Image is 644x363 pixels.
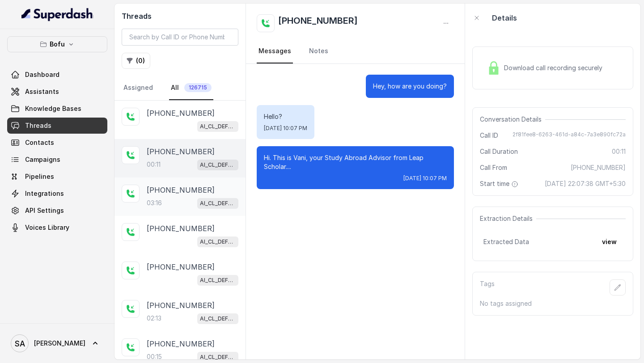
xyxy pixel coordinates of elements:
a: All126715 [169,76,213,100]
span: Call ID [480,131,498,140]
a: Assistants [7,84,107,100]
a: Campaigns [7,152,107,168]
button: Bofu [7,36,107,52]
span: API Settings [25,206,64,215]
p: [PHONE_NUMBER] [147,300,215,311]
p: No tags assigned [480,299,626,308]
a: Messages [257,39,293,63]
span: Campaigns [25,155,60,164]
span: Download call recording securely [504,63,606,72]
span: [PERSON_NAME] [34,339,85,348]
h2: Threads [122,11,238,21]
span: [PHONE_NUMBER] [571,163,626,172]
a: Threads [7,118,107,134]
text: SA [15,339,25,348]
h2: [PHONE_NUMBER] [278,14,358,32]
span: Assistants [25,87,59,96]
input: Search by Call ID or Phone Number [122,29,238,46]
span: Extraction Details [480,214,536,223]
p: AI_CL_DEFERRAL_Satarupa [200,160,236,169]
p: Hello? [264,112,307,121]
p: Bofu [50,39,65,50]
span: Voices Library [25,223,69,232]
span: 00:11 [612,147,626,156]
span: Start time [480,179,520,188]
span: Threads [25,121,51,130]
a: API Settings [7,203,107,219]
img: light.svg [21,7,93,21]
a: Integrations [7,186,107,202]
p: Hey, how are you doing? [373,82,447,91]
p: AI_CL_DEFERRAL_Satarupa [200,314,236,323]
span: Contacts [25,138,54,147]
a: Contacts [7,135,107,151]
p: AI_CL_DEFERRAL_Satarupa [200,122,236,131]
span: Integrations [25,189,64,198]
a: Assigned [122,76,155,100]
p: [PHONE_NUMBER] [147,338,215,349]
p: [PHONE_NUMBER] [147,223,215,234]
span: Call Duration [480,147,518,156]
span: Call From [480,163,507,172]
p: AI_CL_DEFERRAL_Satarupa [200,276,236,285]
p: AI_CL_DEFERRAL_Satarupa [200,237,236,246]
p: [PHONE_NUMBER] [147,185,215,195]
p: 02:13 [147,314,161,323]
a: Notes [307,39,330,63]
span: [DATE] 10:07 PM [264,125,307,132]
span: Dashboard [25,70,59,79]
button: view [597,234,622,250]
p: Details [492,13,517,23]
p: Hi. This is Vani, your Study Abroad Advisor from Leap Scholar.... [264,153,447,171]
p: Tags [480,279,495,295]
span: 126715 [184,83,212,92]
a: Pipelines [7,169,107,185]
button: (0) [122,53,150,69]
span: [DATE] 22:07:38 GMT+5:30 [545,179,626,188]
a: [PERSON_NAME] [7,331,107,356]
p: 00:11 [147,160,161,169]
p: 00:15 [147,352,162,361]
span: Conversation Details [480,115,545,124]
span: 2f81fee8-6263-461d-a84c-7a3e890fc72a [513,131,626,140]
span: Extracted Data [483,237,529,246]
nav: Tabs [122,76,238,100]
nav: Tabs [257,39,454,63]
p: AI_CL_DEFERRAL_Satarupa [200,199,236,208]
a: Voices Library [7,219,107,236]
p: [PHONE_NUMBER] [147,262,215,272]
p: AI_CL_DEFERRAL_Satarupa [200,353,236,362]
a: Knowledge Bases [7,101,107,117]
span: [DATE] 10:07 PM [403,175,447,182]
a: Dashboard [7,67,107,83]
p: [PHONE_NUMBER] [147,108,215,118]
span: Pipelines [25,172,54,181]
img: Lock Icon [487,61,500,75]
span: Knowledge Bases [25,104,81,113]
p: 03:16 [147,198,162,207]
p: [PHONE_NUMBER] [147,146,215,157]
